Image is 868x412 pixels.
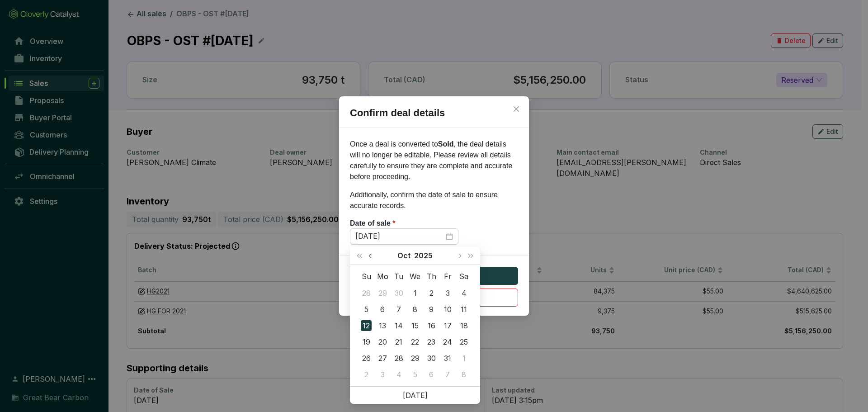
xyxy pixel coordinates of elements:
[442,304,453,315] div: 10
[410,288,420,298] div: 1
[358,317,374,334] td: 2025-10-12
[426,369,437,380] div: 6
[377,353,388,364] div: 27
[407,317,423,334] td: 2025-10-15
[439,350,456,366] td: 2025-10-31
[403,391,428,400] a: [DATE]
[374,317,391,334] td: 2025-10-13
[458,304,469,315] div: 11
[361,336,372,347] div: 19
[442,336,453,347] div: 24
[358,334,374,350] td: 2025-10-19
[453,246,465,265] button: Next month (PageDown)
[426,353,437,364] div: 30
[410,353,420,364] div: 29
[458,320,469,331] div: 18
[442,369,453,380] div: 7
[456,350,472,366] td: 2025-11-01
[355,232,444,242] input: Select date
[456,366,472,383] td: 2025-11-08
[456,301,472,317] td: 2025-10-11
[374,366,391,383] td: 2025-11-03
[509,105,524,113] span: Close
[407,285,423,301] td: 2025-10-01
[339,105,529,128] h2: Confirm deal details
[423,301,439,317] td: 2025-10-09
[456,285,472,301] td: 2025-10-04
[439,366,456,383] td: 2025-11-07
[393,336,404,347] div: 21
[423,317,439,334] td: 2025-10-16
[458,369,469,380] div: 8
[358,301,374,317] td: 2025-10-05
[350,189,518,211] p: Additionally, confirm the date of sale to ensure accurate records.
[391,301,407,317] td: 2025-10-07
[361,320,372,331] div: 12
[377,320,388,331] div: 13
[442,288,453,298] div: 3
[377,288,388,298] div: 29
[410,320,420,331] div: 15
[358,366,374,383] td: 2025-11-02
[423,269,439,285] th: Th
[393,369,404,380] div: 4
[391,366,407,383] td: 2025-11-04
[374,269,391,285] th: Mo
[361,353,372,364] div: 26
[439,317,456,334] td: 2025-10-17
[456,334,472,350] td: 2025-10-25
[391,334,407,350] td: 2025-10-21
[391,317,407,334] td: 2025-10-14
[414,246,433,265] button: Choose a year
[509,102,524,116] button: Close
[393,288,404,298] div: 30
[410,304,420,315] div: 8
[361,369,372,380] div: 2
[391,269,407,285] th: Tu
[458,353,469,364] div: 1
[439,334,456,350] td: 2025-10-24
[374,350,391,366] td: 2025-10-27
[439,269,456,285] th: Fr
[358,350,374,366] td: 2025-10-26
[423,366,439,383] td: 2025-11-06
[361,304,372,315] div: 5
[350,139,518,182] p: Once a deal is converted to , the deal details will no longer be editable. Please review all deta...
[458,336,469,347] div: 25
[426,320,437,331] div: 16
[439,301,456,317] td: 2025-10-10
[456,317,472,334] td: 2025-10-18
[354,246,365,265] button: Last year (Control + left)
[458,288,469,298] div: 4
[397,246,410,265] button: Choose a month
[439,285,456,301] td: 2025-10-03
[407,269,423,285] th: We
[426,336,437,347] div: 23
[393,320,404,331] div: 14
[377,304,388,315] div: 6
[426,288,437,298] div: 2
[361,288,372,298] div: 28
[365,246,377,265] button: Previous month (PageUp)
[426,304,437,315] div: 9
[465,246,476,265] button: Next year (Control + right)
[407,334,423,350] td: 2025-10-22
[442,320,453,331] div: 17
[391,285,407,301] td: 2025-09-30
[407,366,423,383] td: 2025-11-05
[374,334,391,350] td: 2025-10-20
[358,285,374,301] td: 2025-09-28
[358,269,374,285] th: Su
[513,105,520,113] span: close
[423,334,439,350] td: 2025-10-23
[456,269,472,285] th: Sa
[393,353,404,364] div: 28
[393,304,404,315] div: 7
[442,353,453,364] div: 31
[438,140,454,148] b: Sold
[407,301,423,317] td: 2025-10-08
[423,350,439,366] td: 2025-10-30
[377,336,388,347] div: 20
[391,350,407,366] td: 2025-10-28
[410,336,420,347] div: 22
